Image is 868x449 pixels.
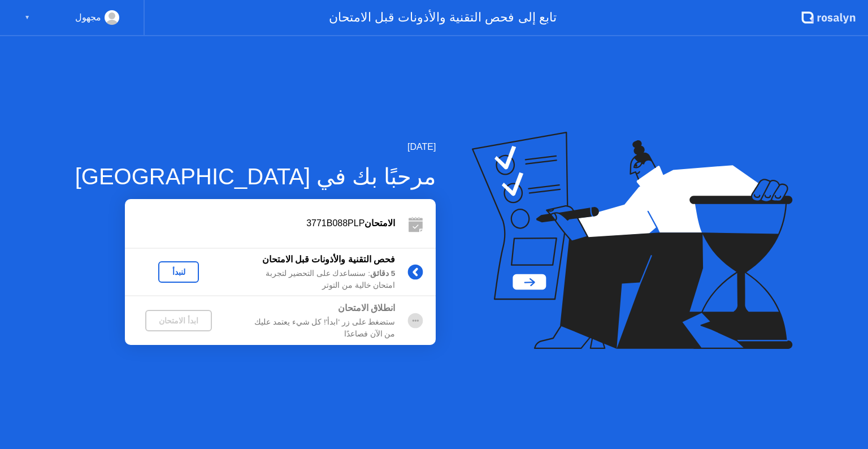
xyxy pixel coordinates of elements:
[158,261,199,283] button: لنبدأ
[75,159,436,193] div: مرحبًا بك في [GEOGRAPHIC_DATA]
[262,254,396,264] b: فحص التقنية والأذونات قبل الامتحان
[232,317,395,340] div: ستضغط على زر 'ابدأ'! كل شيء يعتمد عليك من الآن فصاعدًا
[75,140,436,154] div: [DATE]
[125,217,395,230] div: 3771B088PLP
[75,10,101,25] div: مجهول
[24,10,30,25] div: ▼
[163,267,194,277] div: لنبدأ
[338,303,395,313] b: انطلاق الامتحان
[364,218,395,228] b: الامتحان
[370,269,395,278] b: 5 دقائق
[232,268,395,291] div: : سنساعدك على التحضير لتجربة امتحان خالية من التوتر
[145,310,212,331] button: ابدأ الامتحان
[150,316,207,325] div: ابدأ الامتحان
